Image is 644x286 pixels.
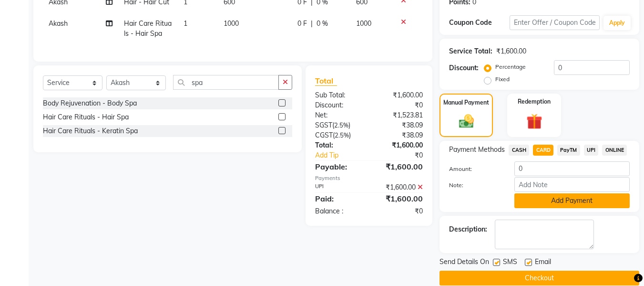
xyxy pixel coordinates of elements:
[308,90,369,100] div: Sub Total:
[533,145,553,156] span: CARD
[308,193,369,204] div: Paid:
[308,182,369,192] div: UPI
[440,257,489,269] span: Send Details On
[308,100,369,110] div: Discount:
[369,182,430,192] div: ₹1,600.00
[584,145,599,156] span: UPI
[308,161,369,172] div: Payable:
[369,140,430,150] div: ₹1,600.00
[43,112,129,122] div: Hair Care Rituals - Hair Spa
[440,271,639,286] button: Checkout
[335,131,349,139] span: 2.5%
[369,161,430,172] div: ₹1,600.00
[449,63,479,73] div: Discount:
[43,126,138,136] div: Hair Care Rituals - Keratin Spa
[315,131,333,139] span: CGST
[443,98,489,107] label: Manual Payment
[356,19,371,28] span: 1000
[311,19,313,29] span: |
[308,110,369,120] div: Net:
[49,19,68,28] span: Akash
[495,75,510,84] label: Fixed
[514,193,630,208] button: Add Payment
[518,97,551,106] label: Redemption
[442,181,507,190] label: Note:
[308,130,369,140] div: ( )
[449,145,505,155] span: Payment Methods
[603,16,631,30] button: Apply
[369,110,430,120] div: ₹1,523.81
[509,145,529,156] span: CASH
[224,19,239,28] span: 1000
[369,90,430,100] div: ₹1,600.00
[496,46,526,56] div: ₹1,600.00
[449,46,492,56] div: Service Total:
[317,19,328,29] span: 0 %
[449,18,509,28] div: Coupon Code
[334,121,348,129] span: 2.5%
[442,165,507,173] label: Amount:
[369,193,430,204] div: ₹1,600.00
[308,150,379,160] a: Add Tip
[379,150,430,160] div: ₹0
[184,19,187,28] span: 1
[449,224,487,234] div: Description:
[557,145,580,156] span: PayTM
[369,100,430,110] div: ₹0
[173,75,279,90] input: Search or Scan
[535,257,551,269] span: Email
[514,161,630,176] input: Amount
[315,76,337,86] span: Total
[510,15,600,30] input: Enter Offer / Coupon Code
[369,130,430,140] div: ₹38.09
[369,206,430,216] div: ₹0
[503,257,517,269] span: SMS
[308,206,369,216] div: Balance :
[297,19,307,29] span: 0 F
[124,19,172,38] span: Hair Care Rituals - Hair Spa
[514,177,630,192] input: Add Note
[454,113,479,130] img: _cash.svg
[315,174,423,182] div: Payments
[308,120,369,130] div: ( )
[521,112,547,131] img: _gift.svg
[369,120,430,130] div: ₹38.09
[315,121,332,129] span: SGST
[495,63,526,71] label: Percentage
[602,145,627,156] span: ONLINE
[308,140,369,150] div: Total:
[43,98,137,108] div: Body Rejuvenation - Body Spa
